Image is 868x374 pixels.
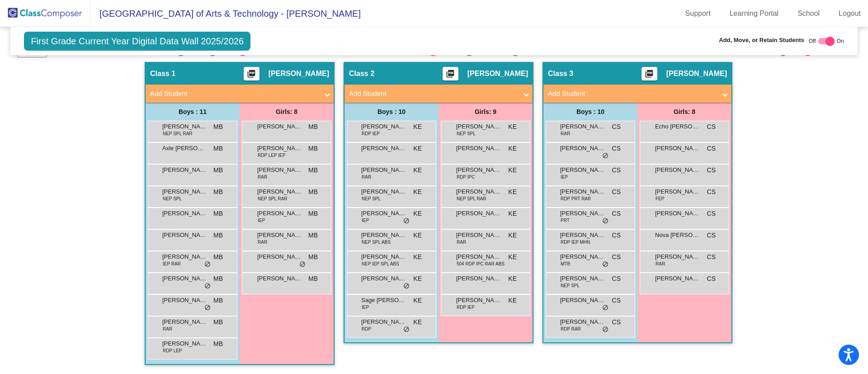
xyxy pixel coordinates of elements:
span: KE [508,122,517,132]
span: KE [413,144,422,153]
span: Class 2 [349,69,374,78]
span: [PERSON_NAME] [PERSON_NAME] [361,187,406,196]
span: [PERSON_NAME] [560,231,605,240]
span: MB [213,252,223,262]
span: do_not_disturb_alt [602,326,609,333]
span: do_not_disturb_alt [602,218,609,225]
span: RAR [362,174,371,180]
a: Learning Portal [722,6,786,21]
span: [PERSON_NAME] [162,231,208,240]
span: [PERSON_NAME] [257,122,302,131]
span: KE [413,166,422,175]
span: [PERSON_NAME] [257,231,302,240]
span: MTB [561,260,570,267]
span: [PERSON_NAME] [655,252,700,261]
a: Logout [831,6,868,21]
span: RAR [163,326,172,332]
span: [PERSON_NAME] [257,166,302,175]
span: do_not_disturb_alt [602,261,609,268]
span: MB [213,166,223,175]
span: [PERSON_NAME] [361,317,406,327]
span: CS [707,252,716,262]
button: Print Students Details [244,67,259,80]
span: NEP SPL [457,130,476,137]
span: MB [213,209,223,218]
span: [PERSON_NAME] [361,144,406,153]
span: IEP [362,304,369,311]
span: CS [612,187,621,197]
span: CS [612,252,621,262]
span: do_not_disturb_alt [204,304,211,312]
span: CS [707,209,716,218]
span: RAR [561,130,570,137]
span: Class 1 [150,69,175,78]
span: [PERSON_NAME] [560,317,605,327]
span: CS [612,231,621,240]
span: CS [612,144,621,153]
span: RDP IPC [457,174,475,180]
span: MB [213,122,223,132]
span: [PERSON_NAME] [560,209,605,218]
div: Boys : 10 [344,103,439,121]
span: NEP SPL RAR [163,130,193,137]
span: [PERSON_NAME] [560,296,605,305]
span: RAR [457,239,466,246]
span: MB [213,274,223,284]
span: RDP PRT RAR [561,195,591,202]
span: RAR [656,260,665,267]
span: [PERSON_NAME] [456,296,501,305]
span: [PERSON_NAME] [162,166,208,175]
span: KE [413,209,422,218]
div: Girls: 8 [637,103,731,121]
span: 504 RDP IPC RAR ABS [457,260,505,267]
span: [PERSON_NAME] [456,209,501,218]
a: Support [678,6,718,21]
span: Echo [PERSON_NAME] [655,122,700,131]
span: KE [413,122,422,132]
span: PRT [561,217,570,224]
div: Girls: 9 [439,103,533,121]
span: [PERSON_NAME] [655,166,700,175]
span: MB [308,252,318,262]
mat-icon: picture_as_pdf [246,69,257,82]
span: [PERSON_NAME] [257,209,302,218]
span: [PERSON_NAME] [655,209,700,218]
span: [PERSON_NAME] [162,209,208,218]
span: Class 3 [548,69,573,78]
mat-icon: picture_as_pdf [644,69,655,82]
span: CS [707,231,716,240]
span: Sage [PERSON_NAME] [361,296,406,305]
span: MB [308,166,318,175]
span: do_not_disturb_alt [299,261,306,268]
span: RDP LEP [163,347,182,354]
span: [PERSON_NAME] [456,122,501,131]
span: Axle [PERSON_NAME] [162,144,208,153]
span: IEP RAR [163,260,181,267]
span: [PERSON_NAME] [257,252,302,261]
span: [PERSON_NAME] [257,274,302,283]
span: NEP SPL RAR [258,195,288,202]
span: MB [213,317,223,327]
span: KE [508,144,517,153]
span: IEP [362,217,369,224]
span: do_not_disturb_alt [403,283,410,290]
span: do_not_disturb_alt [204,261,211,268]
span: [PERSON_NAME] [560,122,605,131]
mat-icon: picture_as_pdf [445,69,456,82]
span: CS [707,122,716,132]
span: MB [308,122,318,132]
span: [PERSON_NAME] [PERSON_NAME] [162,296,208,305]
span: do_not_disturb_alt [403,326,410,333]
span: RAR [258,239,267,246]
span: MB [213,231,223,240]
span: [PERSON_NAME] [456,166,501,175]
span: do_not_disturb_alt [602,152,609,160]
span: RDP LEP IEP [258,152,285,159]
span: [PERSON_NAME] [269,69,329,78]
span: [PERSON_NAME] [162,274,208,283]
span: [PERSON_NAME] [257,144,302,153]
span: do_not_disturb_alt [204,283,211,290]
mat-expansion-panel-header: Add Student [146,85,334,103]
span: NEP SPL [163,195,182,202]
span: KE [413,187,422,197]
